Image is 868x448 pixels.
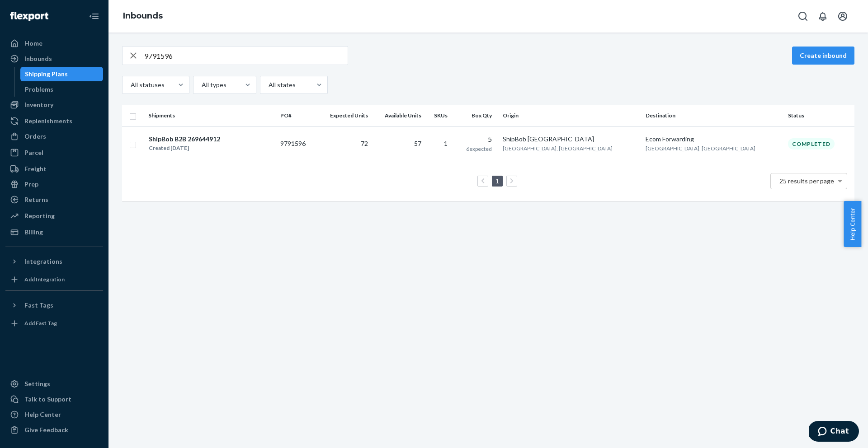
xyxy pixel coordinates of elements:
div: Completed [788,138,835,149]
a: Help Center [5,407,103,422]
button: Integrations [5,254,103,269]
button: Help Center [844,201,861,247]
div: Billing [24,228,43,237]
div: Inventory [24,100,53,109]
a: Orders [5,129,103,144]
a: Returns [5,192,103,207]
div: Prep [24,180,38,189]
div: Settings [24,379,50,388]
div: Talk to Support [24,395,71,404]
th: SKUs [425,105,455,126]
div: Home [24,39,42,48]
button: Close Navigation [85,7,103,25]
a: Shipping Plans [20,67,104,81]
div: Returns [24,195,48,204]
div: Ecom Forwarding [646,135,781,144]
a: Problems [20,82,104,97]
div: Add Fast Tag [24,319,57,327]
th: PO# [277,105,316,126]
span: [GEOGRAPHIC_DATA], [GEOGRAPHIC_DATA] [646,145,755,152]
div: Parcel [24,148,43,157]
a: Page 1 is your current page [494,177,501,185]
div: Add Integration [24,275,65,283]
a: Billing [5,225,103,239]
th: Shipments [145,105,277,126]
iframe: Opens a widget where you can chat to one of our agents [809,421,859,443]
img: Flexport logo [10,12,48,21]
a: Inbounds [123,11,163,21]
button: Open account menu [834,7,852,25]
a: Reporting [5,209,103,223]
div: Integrations [24,257,62,266]
th: Status [784,105,854,126]
a: Settings [5,377,103,391]
th: Available Units [372,105,425,126]
span: 25 results per page [779,177,834,185]
input: All types [201,80,202,89]
button: Open Search Box [794,7,812,25]
td: 9791596 [277,126,316,161]
a: Inventory [5,98,103,112]
div: Freight [24,164,47,173]
a: Prep [5,177,103,191]
a: Home [5,36,103,51]
button: Give Feedback [5,423,103,437]
div: Created [DATE] [149,144,220,153]
button: Create inbound [792,47,854,65]
div: Shipping Plans [25,70,68,79]
span: [GEOGRAPHIC_DATA], [GEOGRAPHIC_DATA] [503,145,613,152]
div: ShipBob B2B 269644912 [149,135,220,144]
input: All statuses [130,80,131,89]
input: Search inbounds by name, destination, msku... [144,47,348,65]
span: 57 [414,140,421,147]
a: Add Integration [5,272,103,287]
div: Give Feedback [24,425,68,434]
span: 72 [361,140,368,147]
a: Freight [5,162,103,176]
div: Help Center [24,410,61,419]
div: Orders [24,132,46,141]
a: Inbounds [5,51,103,66]
ol: breadcrumbs [116,3,170,29]
th: Box Qty [455,105,500,126]
a: Parcel [5,145,103,160]
div: Problems [25,85,53,94]
div: Inbounds [24,54,52,63]
div: Replenishments [24,117,72,126]
button: Talk to Support [5,392,103,406]
a: Replenishments [5,114,103,128]
button: Open notifications [814,7,832,25]
input: All states [268,80,269,89]
span: 1 [444,140,448,147]
div: 5 [458,134,492,145]
div: Fast Tags [24,301,53,310]
th: Origin [499,105,642,126]
div: ShipBob [GEOGRAPHIC_DATA] [503,135,638,144]
a: Add Fast Tag [5,316,103,331]
div: Reporting [24,211,55,220]
span: 6 expected [466,145,492,152]
th: Expected Units [316,105,372,126]
button: Fast Tags [5,298,103,313]
th: Destination [642,105,784,126]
